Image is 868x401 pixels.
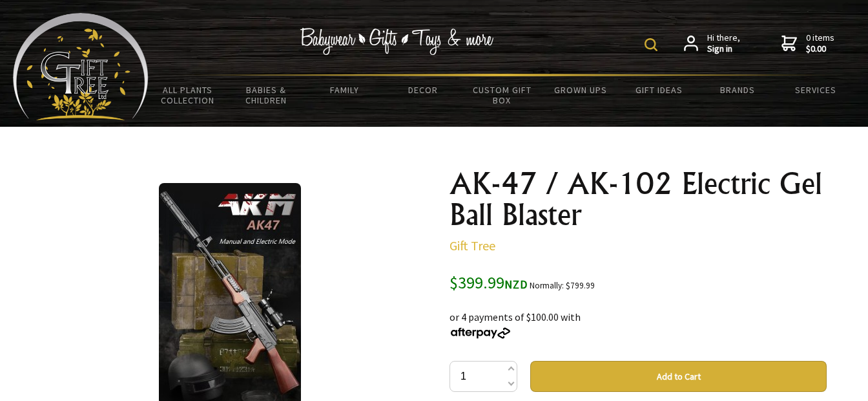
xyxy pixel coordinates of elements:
span: NZD [504,277,528,292]
img: Babyware - Gifts - Toys and more... [13,13,149,120]
small: Normally: $799.99 [530,280,595,291]
a: Gift Tree [449,237,495,254]
a: Gift Ideas [619,76,698,103]
a: Decor [384,76,463,103]
h1: AK-47 / AK-102 Electric Gel Ball Blaster [449,168,827,230]
a: Babies & Children [227,76,306,114]
img: product search [645,38,657,51]
a: Family [305,76,384,103]
a: Hi there,Sign in [684,32,740,55]
span: 0 items [806,32,834,55]
button: Add to Cart [530,361,827,392]
a: All Plants Collection [149,76,227,114]
span: $399.99 [449,272,528,293]
a: 0 items$0.00 [781,32,834,55]
a: Services [777,76,856,103]
strong: Sign in [707,43,740,55]
span: Hi there, [707,32,740,55]
div: or 4 payments of $100.00 with [449,294,827,340]
img: Afterpay [449,327,512,339]
a: Grown Ups [541,76,620,103]
img: Babywear - Gifts - Toys & more [300,28,493,55]
a: Brands [698,76,777,103]
strong: $0.00 [806,43,834,55]
a: Custom Gift Box [462,76,541,114]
